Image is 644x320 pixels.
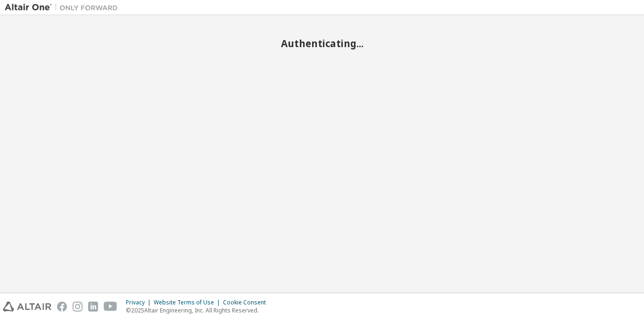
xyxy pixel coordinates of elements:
p: © 2025 Altair Engineering, Inc. All Rights Reserved. [126,306,272,314]
img: youtube.svg [104,302,117,312]
img: instagram.svg [73,302,83,312]
h2: Authenticating... [5,37,639,49]
img: facebook.svg [57,302,67,312]
div: Website Terms of Use [154,299,223,306]
img: linkedin.svg [88,302,98,312]
div: Privacy [126,299,154,306]
img: altair_logo.svg [3,302,51,312]
img: Altair One [5,3,123,12]
div: Cookie Consent [223,299,272,306]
